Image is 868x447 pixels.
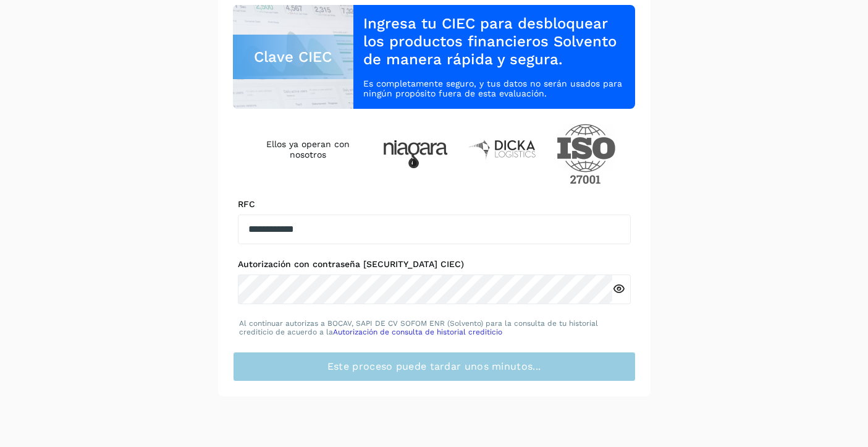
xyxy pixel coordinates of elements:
h4: Ellos ya operan con nosotros [253,139,363,160]
span: Este proceso puede tardar unos minutos... [327,360,541,373]
img: Dicka logistics [468,138,537,160]
img: ISO [557,124,616,184]
button: Este proceso puede tardar unos minutos... [233,352,636,381]
p: Es completamente seguro, y tus datos no serán usados para ningún propósito fuera de esta evaluación. [363,79,625,100]
img: Niagara [383,140,448,168]
label: RFC [238,199,631,210]
label: Autorización con contraseña [SECURITY_DATA] CIEC) [238,259,631,270]
h3: Ingresa tu CIEC para desbloquear los productos financieros Solvento de manera rápida y segura. [363,15,625,68]
a: Autorización de consulta de historial crediticio [333,328,502,336]
p: Al continuar autorizas a BOCAV, SAPI DE CV SOFOM ENR (Solvento) para la consulta de tu historial ... [239,319,630,337]
div: Clave CIEC [233,35,354,79]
